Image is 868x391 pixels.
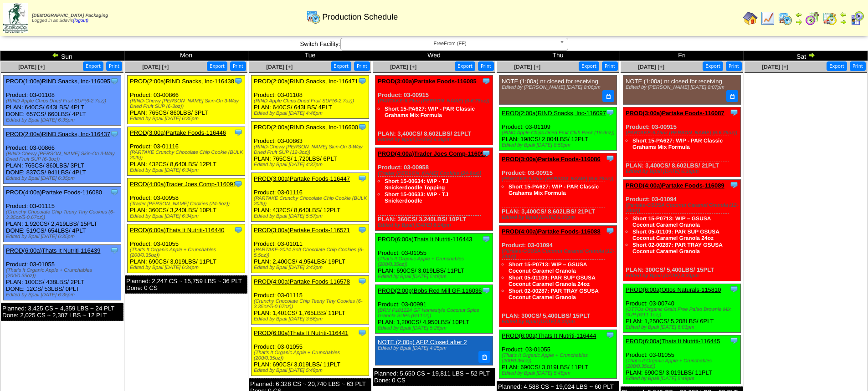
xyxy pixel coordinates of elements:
[32,13,108,18] span: [DEMOGRAPHIC_DATA] Packaging
[729,180,739,189] img: Tooltip
[254,124,358,131] a: PROD(2:00a)RIND Snacks, Inc-116600
[142,64,169,70] a: [DATE] [+]
[455,61,475,71] button: Export
[729,108,739,117] img: Tooltip
[743,11,758,25] img: home.gif
[482,76,491,86] img: Tooltip
[252,276,369,325] div: Product: 03-01115 PLAN: 1,401CS / 1,765LBS / 11PLT
[375,76,493,145] div: Product: 03-00915 PLAN: 3,400CS / 8,602LBS / 21PLT
[502,130,616,136] div: (RIND Apple Chips Dried Fruit Club Pack (18-9oz))
[230,61,246,71] button: Print
[638,64,664,70] a: [DATE] [+]
[254,213,369,219] div: Edited by Bpali [DATE] 5:57pm
[4,187,121,242] div: Product: 03-01115 PLAN: 1,920CS / 2,419LBS / 15PLT DONE: 519CS / 654LBS / 4PLT
[252,76,369,119] div: Product: 03-01108 PLAN: 640CS / 643LBS / 4PLT
[502,176,616,182] div: (PARTAKE-6.75oz [PERSON_NAME] (6-6.75oz))
[254,278,350,285] a: PROD(4:00a)Partake Foods-116578
[508,274,596,287] a: Short 05-01109: PAR SUP GSUSA Coconut Caramel Granola 24oz
[626,273,740,279] div: Edited by Bpali [DATE] 8:23pm
[110,188,119,197] img: Tooltip
[378,325,493,331] div: Edited by Bpali [DATE] 5:26pm
[606,108,615,117] img: Tooltip
[254,368,369,373] div: Edited by Bpali [DATE] 5:49pm
[234,76,243,86] img: Tooltip
[606,226,615,235] img: Tooltip
[850,61,866,71] button: Print
[207,61,227,71] button: Export
[502,78,598,85] a: NOTE (1:00a) nr closed for receiving
[795,18,802,25] img: arrowright.gif
[110,129,119,138] img: Tooltip
[620,51,744,61] td: Fri
[130,213,245,219] div: Edited by Bpali [DATE] 6:34pm
[234,225,243,234] img: Tooltip
[602,61,618,71] button: Print
[626,85,736,90] div: Edited by [PERSON_NAME] [DATE] 8:07pm
[626,78,722,85] a: NOTE (1:00a) nr closed for receiving
[508,288,598,300] a: Short 02-00287: PAR TRAY GSUSA Coconut Caramel Granola
[6,151,121,162] div: (RIND-Chewy [PERSON_NAME] Skin-On 3-Way Dried Fruit SUP (6-3oz))
[358,122,367,132] img: Tooltip
[378,98,493,104] div: (PARTAKE-6.75oz [PERSON_NAME] (6-6.75oz))
[482,149,491,158] img: Tooltip
[514,64,540,70] span: [DATE] [+]
[130,181,236,188] a: PROD(4:00a)Trader Joes Comp-116091
[254,98,369,104] div: (RIND Apple Chips Dried Fruit SUP(6-2.7oz))
[378,150,488,157] a: PROD(4:00a)Trader Joes Comp-116090
[18,64,45,70] a: [DATE] [+]
[626,338,720,345] a: PROD(6:00a)Thats It Nutriti-116445
[502,110,606,117] a: PROD(2:00a)RIND Snacks, Inc-116097
[52,51,59,59] img: arrowleft.gif
[6,78,110,85] a: PROD(1:00a)RIND Snacks, Inc-116095
[254,227,350,234] a: PROD(3:00a)Partake Foods-116571
[32,13,108,23] span: Logged in as Sdavis
[252,327,369,376] div: Product: 03-01055 PLAN: 690CS / 3,019LBS / 11PLT
[128,178,245,222] div: Product: 03-00958 PLAN: 360CS / 3,240LBS / 10PLT
[130,265,245,270] div: Edited by Bpali [DATE] 6:34pm
[110,76,119,86] img: Tooltip
[482,234,491,244] img: Tooltip
[322,12,398,22] span: Production Schedule
[502,156,601,162] a: PROD(3:00a)Partake Foods-116086
[623,284,741,332] div: Product: 03-00740 PLAN: 1,250CS / 5,208LBS / 6PLT
[602,90,614,102] button: Delete Note
[6,247,100,254] a: PROD(6:00a)Thats It Nutriti-116439
[254,175,350,182] a: PROD(3:00a)Partake Foods-116447
[254,350,369,361] div: (That's It Organic Apple + Crunchables (200/0.35oz))
[478,351,490,363] button: Delete Note
[128,127,245,176] div: Product: 03-01116 PLAN: 432CS / 8,640LBS / 12PLT
[508,261,587,274] a: Short 15-P0713: WIP – GSUSA Coconut Caramel Granola
[808,51,815,59] img: arrowright.gif
[234,179,243,188] img: Tooltip
[73,18,88,23] a: (logout)
[4,128,121,184] div: Product: 03-00866 PLAN: 765CS / 860LBS / 3PLT DONE: 837CS / 941LBS / 4PLT
[248,51,372,61] td: Tue
[6,234,121,239] div: Edited by Bpali [DATE] 6:35pm
[508,183,599,196] a: Short 15-PA627: WIP - PAR Classic Grahams Mix Formula
[502,371,616,376] div: Edited by Bpali [DATE] 5:48pm
[623,179,741,281] div: Product: 03-01094 PLAN: 300CS / 5,400LBS / 15PLT
[375,148,493,231] div: Product: 03-00958 PLAN: 360CS / 3,240LBS / 10PLT
[499,330,617,378] div: Product: 03-01055 PLAN: 690CS / 3,019LBS / 11PLT
[762,64,788,70] a: [DATE] [+]
[626,169,740,174] div: Edited by Bpali [DATE] 6:38pm
[4,76,121,126] div: Product: 03-01108 PLAN: 640CS / 643LBS / 4PLT DONE: 657CS / 660LBS / 4PLT
[378,339,467,345] a: NOTE (2:00p) AFI2 Closed after 2
[499,225,617,327] div: Product: 03-01094 PLAN: 300CS / 5,400LBS / 15PLT
[606,330,615,340] img: Tooltip
[6,98,121,104] div: (RIND Apple Chips Dried Fruit SUP(6-2.7oz))
[626,286,721,293] a: PROD(6:00a)Ottos Naturals-115810
[385,106,475,118] a: Short 15-PA627: WIP - PAR Classic Grahams Mix Formula
[778,11,792,25] img: calendarprod.gif
[252,122,369,170] div: Product: 03-00863 PLAN: 765CS / 1,720LBS / 6PLT
[378,137,493,142] div: Edited by Bpali [DATE] 6:36pm
[110,246,119,255] img: Tooltip
[130,247,245,258] div: (That's It Organic Apple + Crunchables (200/0.35oz))
[266,64,293,70] span: [DATE] [+]
[626,307,740,318] div: (OTTOs Organic Grain Free Paleo Brownie Mix SUP (6/11.1oz))
[579,61,599,71] button: Export
[840,11,847,18] img: arrowleft.gif
[385,178,448,191] a: Short 15-00634: WIP - TJ Snickerdoodle Topping
[331,61,351,71] button: Export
